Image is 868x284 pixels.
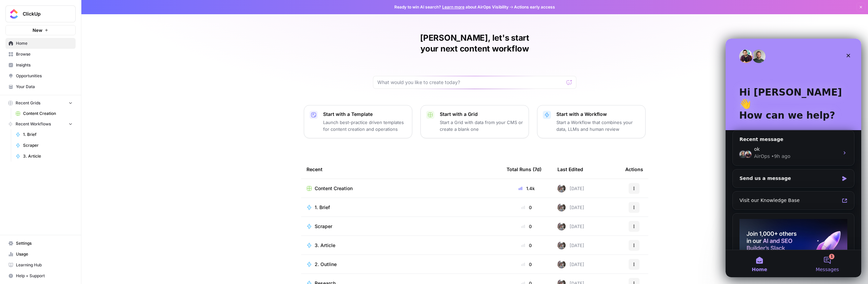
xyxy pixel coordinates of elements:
[377,79,564,86] input: What would you like to create today?
[557,241,566,249] img: a2mlt6f1nb2jhzcjxsuraj5rj4vi
[16,40,73,46] span: Home
[557,184,584,192] div: [DATE]
[440,111,523,118] p: Start with a Grid
[33,27,42,34] span: New
[323,119,407,133] p: Launch best-practice driven templates for content creation and operations
[557,260,584,268] div: [DATE]
[307,223,496,230] a: Scraper
[23,131,73,138] span: 1. Brief
[307,204,496,211] a: 1. Brief
[440,119,523,133] p: Start a Grid with data from your CMS or create a blank one
[5,49,76,60] a: Browse
[373,33,576,54] h1: [PERSON_NAME], let's start your next content workflow
[13,151,76,162] a: 3. Article
[5,81,76,92] a: Your Data
[16,273,73,279] span: Help + Support
[8,8,20,20] img: ClickUp Logo
[16,121,51,127] span: Recent Workflows
[307,261,496,268] a: 2. Outline
[16,84,73,90] span: Your Data
[23,11,64,17] span: ClickUp
[16,73,73,79] span: Opportunities
[16,62,73,68] span: Insights
[5,119,76,129] button: Recent Workflows
[5,238,76,249] a: Settings
[307,160,496,179] div: Recent
[514,4,555,10] span: Actions early access
[304,105,412,138] button: Start with a TemplateLaunch best-practice driven templates for content creation and operations
[557,203,566,211] img: a2mlt6f1nb2jhzcjxsuraj5rj4vi
[507,242,547,249] div: 0
[557,203,584,211] div: [DATE]
[5,260,76,270] a: Learning Hub
[5,25,76,35] button: New
[507,261,547,268] div: 0
[442,4,465,9] a: Learn more
[23,142,73,148] span: Scraper
[726,39,861,277] iframe: Intercom live chat
[315,185,353,192] span: Content Creation
[5,5,76,22] button: Workspace: ClickUp
[16,100,40,106] span: Recent Grids
[13,129,76,140] a: 1. Brief
[556,111,640,118] p: Start with a Workflow
[420,105,529,138] button: Start with a GridStart a Grid with data from your CMS or create a blank one
[16,251,73,257] span: Usage
[16,240,73,246] span: Settings
[5,98,76,108] button: Recent Grids
[5,249,76,260] a: Usage
[557,222,566,230] img: a2mlt6f1nb2jhzcjxsuraj5rj4vi
[537,105,646,138] button: Start with a WorkflowStart a Workflow that combines your data, LLMs and human review
[13,108,76,119] a: Content Creation
[315,261,337,268] span: 2. Outline
[5,38,76,49] a: Home
[557,241,584,249] div: [DATE]
[5,60,76,70] a: Insights
[557,222,584,230] div: [DATE]
[394,4,509,10] span: Ready to win AI search? about AirOps Visibility
[23,110,73,117] span: Content Creation
[557,184,566,192] img: a2mlt6f1nb2jhzcjxsuraj5rj4vi
[315,204,330,211] span: 1. Brief
[625,160,643,179] div: Actions
[556,119,640,133] p: Start a Workflow that combines your data, LLMs and human review
[507,160,541,179] div: Total Runs (7d)
[5,270,76,281] button: Help + Support
[507,185,547,192] div: 1.4k
[16,51,73,57] span: Browse
[557,260,566,268] img: a2mlt6f1nb2jhzcjxsuraj5rj4vi
[507,204,547,211] div: 0
[323,111,407,118] p: Start with a Template
[5,70,76,81] a: Opportunities
[307,242,496,249] a: 3. Article
[23,153,73,159] span: 3. Article
[13,140,76,151] a: Scraper
[315,242,335,249] span: 3. Article
[507,223,547,230] div: 0
[315,223,332,230] span: Scraper
[557,160,583,179] div: Last Edited
[307,185,496,192] a: Content Creation
[16,262,73,268] span: Learning Hub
